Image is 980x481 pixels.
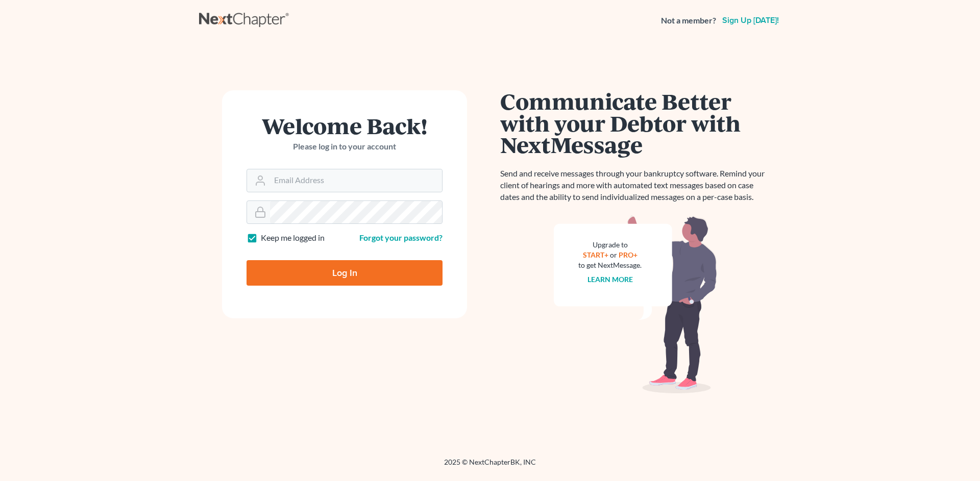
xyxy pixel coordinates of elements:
a: Sign up [DATE]! [720,16,781,24]
div: 2025 © NextChapterBK, INC [199,457,781,475]
input: Log In [247,260,443,286]
a: Learn more [587,275,633,284]
a: START+ [583,250,608,259]
label: Keep me logged in [261,232,325,244]
h1: Communicate Better with your Debtor with NextMessage [500,90,771,156]
strong: Not a member? [661,15,716,27]
p: Send and receive messages through your bankruptcy software. Remind your client of hearings and mo... [500,168,771,203]
div: to get NextMessage. [578,260,642,270]
a: PRO+ [619,250,638,259]
span: or [610,250,617,259]
a: Forgot your password? [359,233,443,242]
input: Email Address [270,169,442,192]
h1: Welcome Back! [247,115,443,137]
p: Please log in to your account [247,141,443,153]
div: Upgrade to [578,240,642,250]
img: nextmessage_bg-59042aed3d76b12b5cd301f8e5b87938c9018125f34e5fa2b7a6b67550977c72.svg [554,215,717,394]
